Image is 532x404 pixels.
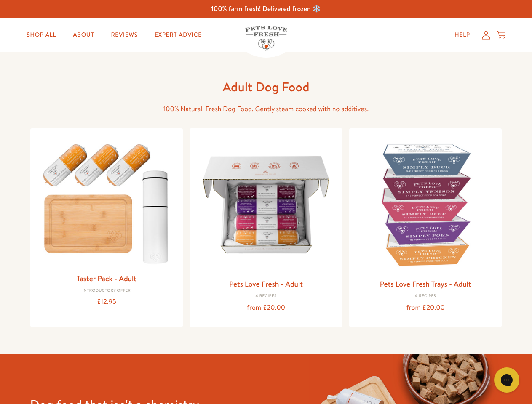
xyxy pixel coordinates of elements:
div: 4 Recipes [356,294,495,299]
div: £12.95 [37,296,176,308]
a: Shop All [20,27,63,43]
a: Pets Love Fresh - Adult [229,279,303,289]
a: Expert Advice [148,27,209,43]
span: 100% Natural, Fresh Dog Food. Gently steam cooked with no additives. [163,104,369,114]
div: from £20.00 [356,302,495,314]
img: Pets Love Fresh [245,26,287,51]
a: Help [448,27,477,43]
a: Pets Love Fresh Trays - Adult [380,279,471,289]
h1: Adult Dog Food [131,79,401,95]
img: Pets Love Fresh Trays - Adult [356,135,495,274]
a: Taster Pack - Adult [77,273,136,284]
img: Pets Love Fresh - Adult [196,135,336,274]
a: Reviews [104,27,144,43]
div: 4 Recipes [196,294,336,299]
a: About [66,27,101,43]
img: Taster Pack - Adult [37,135,176,268]
div: from £20.00 [196,302,336,314]
div: Introductory Offer [37,288,176,293]
iframe: Gorgias live chat messenger [490,364,524,396]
